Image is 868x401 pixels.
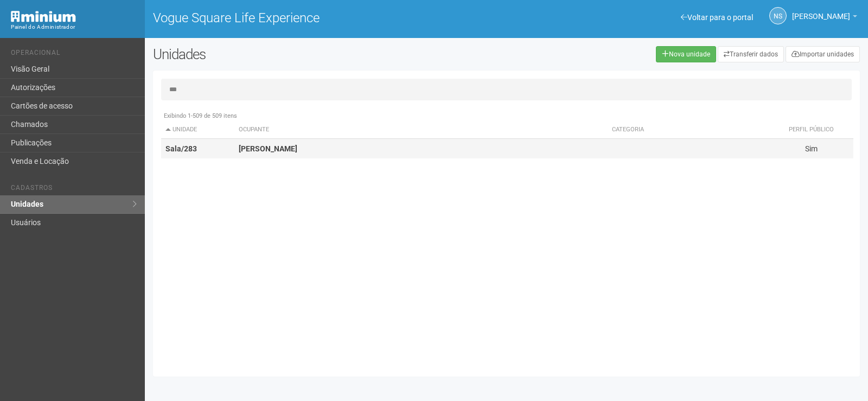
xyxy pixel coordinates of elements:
[239,144,297,153] strong: [PERSON_NAME]
[656,46,716,62] a: Nova unidade
[718,46,784,62] a: Transferir dados
[11,49,137,60] li: Operacional
[681,13,753,22] a: Voltar para o portal
[11,11,76,22] img: Minium
[11,22,137,32] div: Painel do Administrador
[161,121,234,139] th: Unidade: activate to sort column descending
[234,121,608,139] th: Ocupante: activate to sort column ascending
[153,46,438,62] h2: Unidades
[805,144,818,153] span: Sim
[769,7,787,24] a: NS
[11,184,137,195] li: Cadastros
[161,111,853,121] div: Exibindo 1-509 de 509 itens
[165,144,197,153] strong: Sala/283
[792,14,857,22] a: [PERSON_NAME]
[792,2,850,21] span: Nicolle Silva
[770,121,853,139] th: Perfil público: activate to sort column ascending
[786,46,860,62] a: Importar unidades
[608,121,770,139] th: Categoria: activate to sort column ascending
[153,11,499,25] h1: Vogue Square Life Experience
